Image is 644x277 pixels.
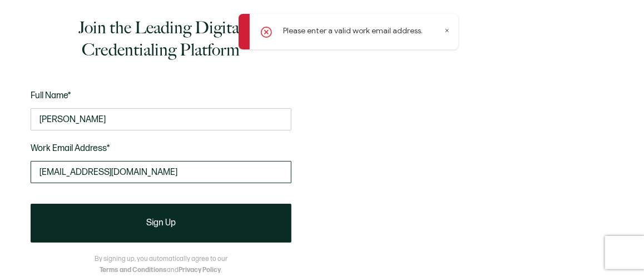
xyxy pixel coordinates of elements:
span: Work Email Address* [31,143,110,154]
p: Please enter a valid work email address. [283,25,423,37]
p: By signing up, you automatically agree to our and . [95,254,227,276]
h1: Join the Leading Digital Credentialing Platform [31,17,291,61]
button: Sign Up [31,204,291,243]
span: Full Name* [31,90,71,101]
a: Terms and Conditions [100,266,167,274]
input: Enter your work email address [31,161,291,183]
span: Sign Up [146,219,176,228]
input: Jane Doe [31,108,291,130]
a: Privacy Policy [179,266,221,274]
